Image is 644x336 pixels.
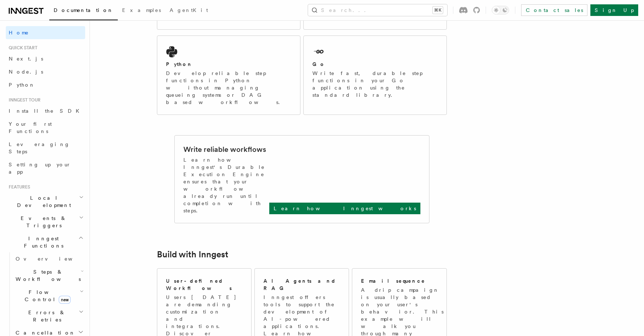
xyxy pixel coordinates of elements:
[157,36,300,115] a: PythonDevelop reliable step functions in Python without managing queueing systems or DAG based wo...
[13,268,81,283] span: Steps & Workflows
[183,144,266,154] h2: Write reliable workflows
[183,156,269,214] p: Learn how Inngest's Durable Execution Engine ensures that your workflow already run until complet...
[6,26,85,39] a: Home
[6,45,37,51] span: Quick start
[49,2,118,20] a: Documentation
[9,69,43,75] span: Node.js
[165,2,212,20] a: AgentKit
[9,141,70,154] span: Leveraging Steps
[6,97,41,103] span: Inngest tour
[13,265,85,286] button: Steps & Workflows
[6,232,85,252] button: Inngest Functions
[263,277,341,292] h2: AI Agents and RAG
[9,121,52,134] span: Your first Functions
[13,289,80,303] span: Flow Control
[166,277,242,292] h2: User-defined Workflows
[6,65,85,78] a: Node.js
[59,296,71,304] span: new
[492,6,509,14] button: Toggle dark mode
[6,104,85,117] a: Install the SDK
[269,203,420,214] a: Learn how Inngest works
[13,309,79,323] span: Errors & Retries
[13,286,85,306] button: Flow Controlnew
[6,158,85,178] a: Setting up your app
[433,7,443,14] kbd: ⌘K
[9,108,84,114] span: Install the SDK
[157,249,228,260] a: Build with Inngest
[170,7,208,13] span: AgentKit
[6,212,85,232] button: Events & Triggers
[6,52,85,65] a: Next.js
[6,78,85,91] a: Python
[274,205,416,212] p: Learn how Inngest works
[54,7,113,13] span: Documentation
[590,4,638,16] a: Sign Up
[9,162,71,175] span: Setting up your app
[6,215,79,229] span: Events & Triggers
[6,184,30,190] span: Features
[9,29,29,36] span: Home
[166,61,193,68] h2: Python
[361,277,425,285] h2: Email sequence
[9,82,35,88] span: Python
[6,117,85,138] a: Your first Functions
[303,36,447,115] a: GoWrite fast, durable step functions in your Go application using the standard library.
[13,252,85,265] a: Overview
[308,4,447,16] button: Search...⌘K
[312,70,438,99] p: Write fast, durable step functions in your Go application using the standard library.
[166,70,291,106] p: Develop reliable step functions in Python without managing queueing systems or DAG based workflows.
[6,235,78,249] span: Inngest Functions
[521,4,587,16] a: Contact sales
[312,61,325,68] h2: Go
[9,56,43,62] span: Next.js
[16,256,90,262] span: Overview
[6,194,79,209] span: Local Development
[13,306,85,326] button: Errors & Retries
[6,191,85,212] button: Local Development
[118,2,165,20] a: Examples
[6,138,85,158] a: Leveraging Steps
[122,7,161,13] span: Examples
